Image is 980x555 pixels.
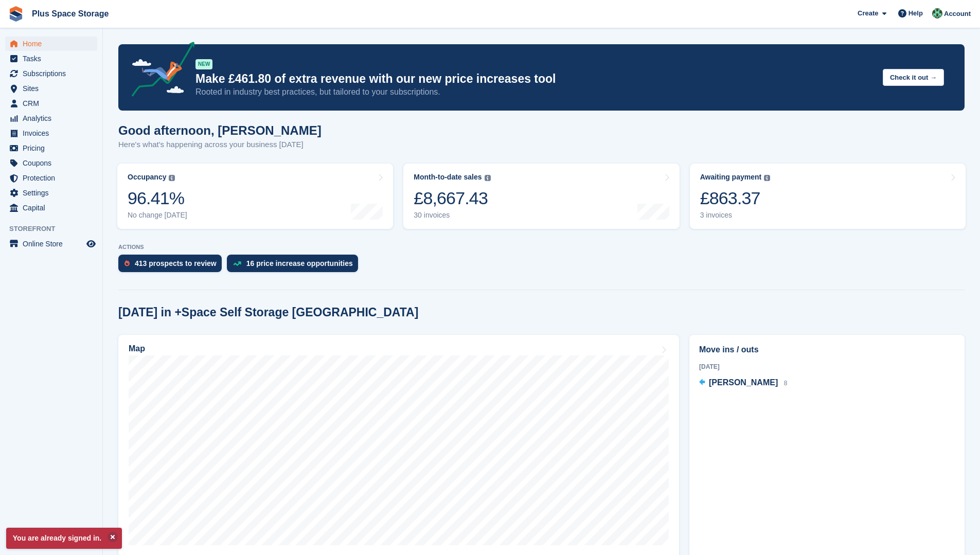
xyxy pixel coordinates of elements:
a: menu [5,111,97,126]
a: menu [5,51,97,66]
p: Make £461.80 of extra revenue with our new price increases tool [195,71,875,86]
div: Awaiting payment [700,173,762,182]
a: menu [5,96,97,111]
div: £863.37 [700,188,771,209]
a: 16 price increase opportunities [227,255,363,277]
a: menu [5,186,97,200]
div: No change [DATE] [128,211,187,220]
div: 30 invoices [414,211,490,220]
a: Month-to-date sales £8,667.43 30 invoices [403,164,679,229]
p: ACTIONS [118,244,965,250]
span: 8 [784,380,788,387]
img: price-adjustments-announcement-icon-8257ccfd72463d97f412b2fc003d46551f7dbcb40ab6d574587a9cd5c0d94... [123,42,195,100]
div: Month-to-date sales [414,173,482,182]
img: icon-info-grey-7440780725fd019a000dd9b08b2336e03edf1995a4989e88bcd33f0948082b44.svg [764,175,770,181]
h1: Good afternoon, [PERSON_NAME] [118,123,322,137]
img: stora-icon-8386f47178a22dfd0bd8f6a31ec36ba5ce8667c1dd55bd0f319d3a0aa187defe.svg [8,6,24,22]
span: Capital [23,201,84,215]
span: Settings [23,186,84,200]
span: Coupons [23,156,84,170]
span: Account [944,9,971,19]
p: Rooted in industry best practices, but tailored to your subscriptions. [195,86,875,98]
h2: [DATE] in +Space Self Storage [GEOGRAPHIC_DATA] [118,306,418,319]
a: Occupancy 96.41% No change [DATE] [117,164,393,229]
button: Check it out → [883,69,944,86]
a: menu [5,201,97,215]
div: [DATE] [699,362,955,371]
a: menu [5,141,97,155]
span: Home [23,37,84,51]
a: menu [5,66,97,81]
a: Awaiting payment £863.37 3 invoices [690,164,966,229]
p: Here's what's happening across your business [DATE] [118,139,322,151]
span: Subscriptions [23,66,84,81]
h2: Move ins / outs [699,344,955,356]
div: 413 prospects to review [135,259,217,267]
a: menu [5,81,97,96]
div: Occupancy [128,173,166,182]
a: menu [5,171,97,185]
img: Karolis Stasinskas [932,8,942,19]
h2: Map [129,344,145,353]
div: 96.41% [128,188,187,209]
a: menu [5,126,97,140]
span: Tasks [23,51,84,66]
a: menu [5,237,97,251]
a: 413 prospects to review [118,255,227,277]
span: Create [858,8,878,19]
span: Online Store [23,237,84,251]
div: £8,667.43 [414,188,490,209]
a: menu [5,37,97,51]
div: 3 invoices [700,211,771,220]
p: You are already signed in. [6,528,122,549]
img: prospect-51fa495bee0391a8d652442698ab0144808aea92771e9ea1ae160a38d050c398.svg [124,260,130,266]
img: icon-info-grey-7440780725fd019a000dd9b08b2336e03edf1995a4989e88bcd33f0948082b44.svg [169,175,175,181]
span: Protection [23,171,84,185]
span: Invoices [23,126,84,140]
img: icon-info-grey-7440780725fd019a000dd9b08b2336e03edf1995a4989e88bcd33f0948082b44.svg [485,175,491,181]
div: NEW [195,59,212,69]
span: Sites [23,81,84,96]
img: price_increase_opportunities-93ffe204e8149a01c8c9dc8f82e8f89637d9d84a8eef4429ea346261dce0b2c0.svg [233,261,241,266]
span: Analytics [23,111,84,126]
span: Storefront [9,224,102,234]
div: 16 price increase opportunities [246,259,353,267]
span: CRM [23,96,84,111]
span: [PERSON_NAME] [709,378,778,387]
a: [PERSON_NAME] 8 [699,377,787,390]
a: Preview store [85,238,97,250]
span: Pricing [23,141,84,155]
a: Plus Space Storage [28,5,113,22]
a: menu [5,156,97,170]
span: Help [908,8,923,19]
